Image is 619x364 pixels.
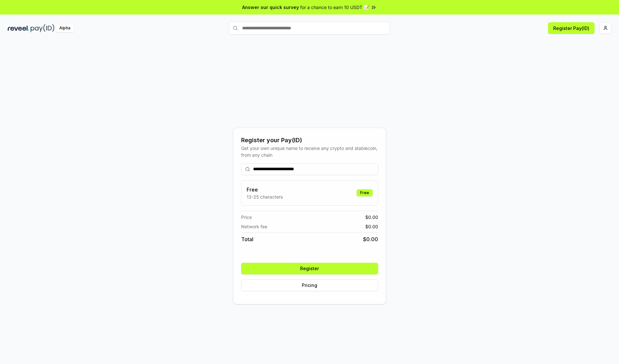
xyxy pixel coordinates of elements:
[31,24,54,32] img: pay_id
[241,214,252,221] span: Price
[247,193,283,200] p: 13-25 characters
[241,136,378,145] div: Register your Pay(ID)
[300,4,369,11] span: for a chance to earn 10 USDT 📝
[242,4,299,11] span: Answer our quick survey
[241,235,253,243] span: Total
[365,214,378,221] span: $ 0.00
[357,189,373,196] div: Free
[548,22,594,34] button: Register Pay(ID)
[363,235,378,243] span: $ 0.00
[8,24,29,32] img: reveel_dark
[241,223,267,230] span: Network fee
[247,186,283,193] h3: Free
[241,280,378,291] button: Pricing
[56,24,74,32] div: Alpha
[241,263,378,274] button: Register
[241,145,378,158] div: Get your own unique name to receive any crypto and stablecoin, from any chain
[365,223,378,230] span: $ 0.00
